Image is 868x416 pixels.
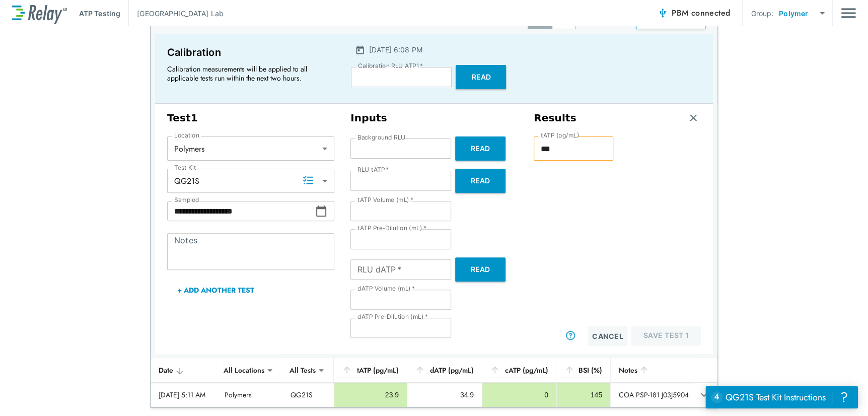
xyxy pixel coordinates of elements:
[350,112,518,124] h3: Inputs
[167,201,315,221] input: Choose date, selected date is Oct 7, 2025
[357,313,428,320] label: dATP Pre-Dilution (mL)
[415,390,474,400] div: 34.9
[216,360,271,380] div: All Locations
[455,136,505,161] button: Read
[357,225,426,232] label: tATP Pre-Dilution (mL)
[357,166,389,173] label: RLU tATP
[151,358,216,383] th: Date
[541,132,580,139] label: tATP (pg/mL)
[610,383,694,407] td: COA PSP-181 J03J5904
[174,164,196,171] label: Test Kit
[342,364,399,376] div: tATP (pg/mL)
[167,44,333,60] p: Calibration
[534,112,576,124] h3: Results
[357,285,415,292] label: dATP Volume (mL)
[216,383,282,407] td: Polymers
[490,390,548,400] div: 0
[588,326,627,346] button: Cancel
[564,364,602,376] div: BSI (%)
[565,390,602,400] div: 145
[167,112,334,124] h3: Test 1
[369,44,422,55] p: [DATE] 6:08 PM
[159,390,208,400] div: [DATE] 5:11 AM
[151,358,717,407] table: sticky table
[455,257,505,282] button: Read
[174,132,199,139] label: Location
[167,138,334,159] div: Polymers
[174,196,199,203] label: Sampled
[357,196,413,203] label: tATP Volume (mL)
[751,8,773,19] p: Group:
[12,3,67,24] img: LuminUltra Relay
[357,134,405,141] label: Background RLU
[691,7,731,19] span: connected
[619,364,686,376] div: Notes
[415,364,474,376] div: dATP (pg/mL)
[342,390,399,400] div: 23.9
[688,113,698,123] img: Remove
[455,169,505,193] button: Read
[282,360,323,380] div: All Tests
[841,4,856,23] button: Main menu
[79,8,120,19] p: ATP Testing
[167,64,328,83] p: Calibration measurements will be applied to all applicable tests run within the next two hours.
[841,4,856,23] img: Drawer Icon
[167,171,334,191] div: QG21S
[490,364,548,376] div: cATP (pg/mL)
[137,8,224,19] p: [GEOGRAPHIC_DATA] Lab
[456,65,506,89] button: Read
[654,3,734,23] button: PBM connected
[282,383,334,407] td: QG21S
[672,6,730,20] span: PBM
[658,8,668,18] img: Connected Icon
[705,386,858,408] iframe: Resource center
[695,386,712,403] button: expand row
[358,62,423,70] label: Calibration RLU ATP1
[167,278,264,302] button: + Add Another Test
[355,45,365,55] img: Calender Icon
